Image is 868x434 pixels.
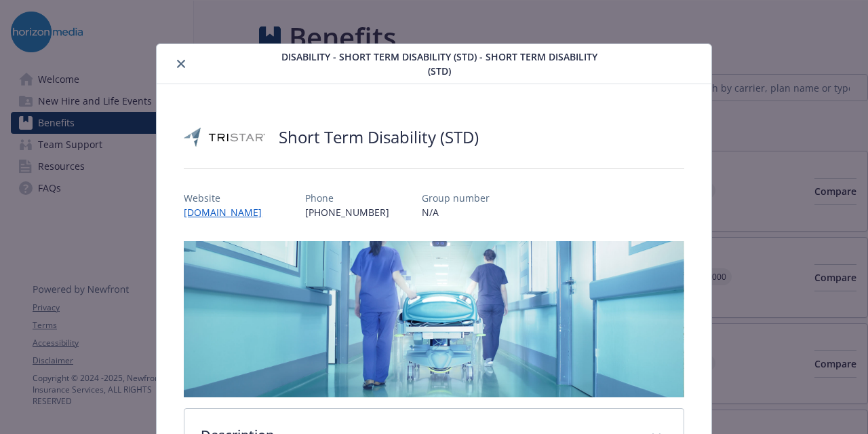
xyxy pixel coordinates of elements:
[277,50,603,78] span: Disability - Short Term Disability (STD) - Short Term Disability (STD)
[305,205,389,219] p: [PHONE_NUMBER]
[184,191,273,205] p: Website
[184,206,273,219] a: [DOMAIN_NAME]
[184,117,265,158] img: TRISTAR Insurance Group
[422,205,490,219] p: N/A
[279,126,479,149] h2: Short Term Disability (STD)
[422,191,490,205] p: Group number
[184,241,684,397] img: banner
[173,56,189,72] button: close
[305,191,389,205] p: Phone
